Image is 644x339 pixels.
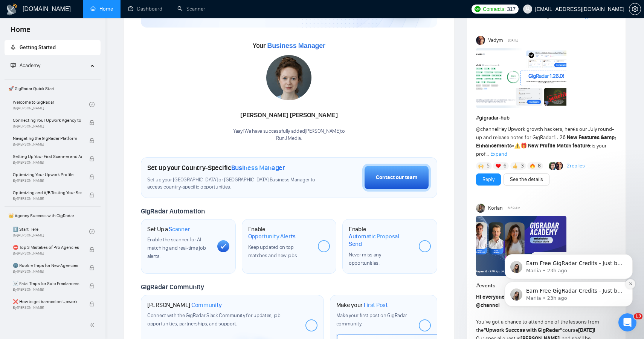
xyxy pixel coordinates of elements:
strong: Hi everyone! [476,294,506,300]
span: lock [89,156,95,161]
span: Community [191,301,222,309]
span: 3 [521,162,524,170]
img: logo [6,3,18,15]
span: ☠️ Fatal Traps for Solo Freelancers [13,280,82,287]
a: 2replies [567,162,585,170]
span: lock [89,265,95,270]
span: lock [89,247,95,252]
span: lock [89,192,95,198]
span: Keep updated on top matches and new jobs. [248,244,298,259]
span: Home [5,24,37,40]
span: By [PERSON_NAME] [13,124,82,129]
span: lock [89,283,95,288]
iframe: Intercom live chat [618,313,636,331]
span: 8 [538,162,541,170]
span: ⚠️ [514,143,520,149]
span: Scanner [169,225,190,233]
span: check-circle [89,102,95,107]
span: @channel [476,302,500,308]
span: By [PERSON_NAME] [13,178,82,183]
span: By [PERSON_NAME] [13,287,82,292]
span: Vadym [488,36,503,44]
span: Your [253,41,325,50]
a: homeHome [90,6,113,12]
span: Connects: [483,5,505,13]
img: upwork-logo.png [475,6,481,12]
span: Never miss any opportunities. [349,252,381,266]
span: 6 [504,162,507,170]
img: 🙌 [478,163,484,169]
strong: New Features &amp; Enhancements [476,134,617,149]
span: By [PERSON_NAME] [13,305,82,310]
h1: [PERSON_NAME] [147,301,222,309]
img: F09AC4U7ATU-image.png [476,48,566,108]
span: 👑 Agency Success with GigRadar [5,208,100,223]
span: setting [629,6,641,12]
span: lock [89,138,95,143]
button: setting [629,3,641,15]
img: Alex B [549,162,557,170]
span: 🌚 Rookie Traps for New Agencies [13,262,82,269]
h1: # gigradar-hub [476,114,617,122]
span: lock [89,174,95,179]
span: Optimizing and A/B Testing Your Scanner for Better Results [13,189,82,196]
a: searchScanner [177,6,205,12]
span: Korlan [488,204,503,212]
a: 1️⃣ Start HereBy[PERSON_NAME] [13,223,89,240]
span: Optimizing Your Upwork Profile [13,171,82,178]
button: Reply [476,173,501,186]
span: Connect with the GigRadar Slack Community for updates, job opportunities, partnerships, and support. [147,312,281,327]
a: setting [629,6,641,12]
strong: [DATE]! [578,327,595,333]
span: GigRadar Community [141,283,204,291]
span: Set up your [GEOGRAPHIC_DATA] or [GEOGRAPHIC_DATA] Business Manager to access country-specific op... [147,176,317,191]
a: dashboardDashboard [128,6,162,12]
a: Welcome to GigRadarBy[PERSON_NAME] [13,96,89,113]
a: export [612,12,617,20]
p: RunJ Media . [233,135,345,142]
span: Getting Started [20,44,56,51]
span: Expand [490,151,507,157]
span: Business Manager [267,42,325,49]
span: By [PERSON_NAME] [13,160,82,165]
span: lock [89,120,95,125]
h1: Enable [349,225,413,248]
span: 13 [634,313,642,319]
span: rocket [11,44,16,50]
span: fund-projection-screen [11,63,16,68]
span: 🚀 GigRadar Quick Start [5,81,100,96]
iframe: To enrich screen reader interactions, please activate Accessibility in Grammarly extension settings [493,206,644,319]
span: By [PERSON_NAME] [13,196,82,201]
h1: Enable [248,225,312,240]
img: 1706121078335-multi-257.jpg [266,55,311,100]
span: Business Manager [231,164,285,172]
div: Contact our team [376,173,417,182]
h1: Set up your Country-Specific [147,164,285,172]
li: Getting Started [5,40,101,55]
strong: “Upwork Success with GigRadar” [484,327,562,333]
img: Vadym [476,36,485,45]
span: By [PERSON_NAME] [13,251,82,256]
span: ❌ How to get banned on Upwork [13,298,82,305]
span: lock [89,301,95,307]
span: 6:59 AM [508,205,520,212]
span: Setting Up Your First Scanner and Auto-Bidder [13,153,82,160]
span: ⛔ Top 3 Mistakes of Pro Agencies [13,244,82,251]
span: 5 [487,162,490,170]
span: By [PERSON_NAME] [13,269,82,274]
h1: Set Up a [147,225,190,233]
span: Academy [11,62,40,69]
span: [DATE] [508,37,518,44]
img: F09ASNL5WRY-GR%20Academy%20-%20Tamara%20Levit.png [476,216,566,276]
